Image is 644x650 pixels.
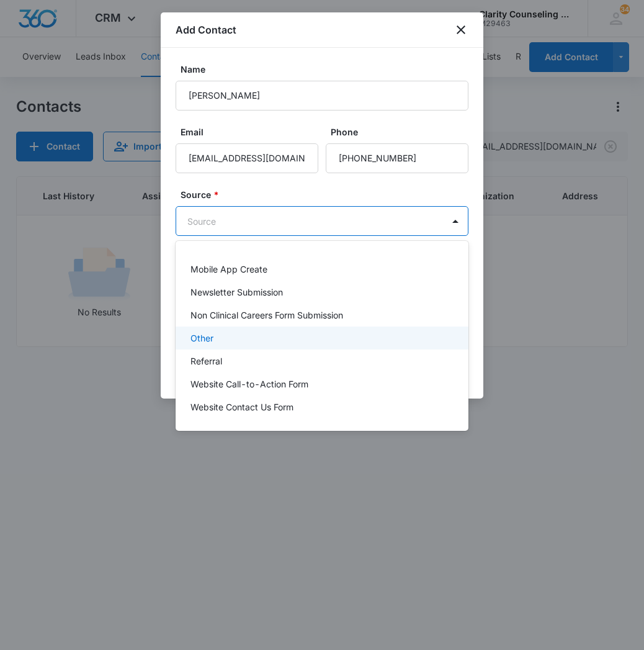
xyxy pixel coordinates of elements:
[190,400,293,413] p: Website Contact Us Form
[190,332,213,345] p: Other
[190,377,308,390] p: Website Call-to-Action Form
[190,309,343,322] p: Non Clinical Careers Form Submission
[190,263,267,276] p: Mobile App Create
[190,286,283,299] p: Newsletter Submission
[190,354,222,368] p: Referral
